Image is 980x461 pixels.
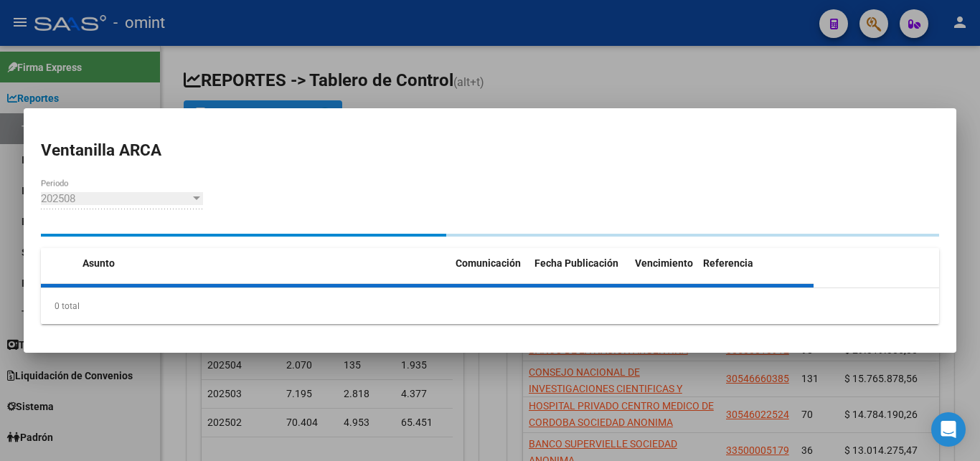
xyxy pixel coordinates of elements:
[703,257,753,269] span: Referencia
[77,248,450,279] datatable-header-cell: Asunto
[629,248,697,279] datatable-header-cell: Vencimiento
[697,248,841,279] datatable-header-cell: Referencia
[41,138,939,163] h2: Ventanilla ARCA
[534,257,618,269] span: Fecha Publicación
[635,257,693,269] span: Vencimiento
[83,257,115,269] span: Asunto
[931,412,966,447] div: Open Intercom Messenger
[450,248,529,279] datatable-header-cell: Comunicación
[529,248,629,279] datatable-header-cell: Fecha Publicación
[41,288,939,324] div: 0 total
[456,257,521,269] span: Comunicación
[41,192,75,205] span: 202508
